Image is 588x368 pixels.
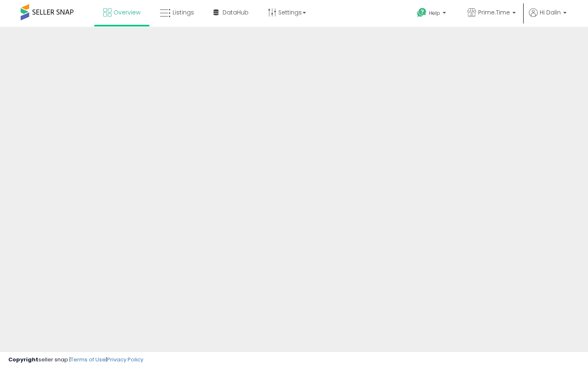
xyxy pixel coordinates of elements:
span: Prime.Time [478,8,510,17]
a: Hi Dalin [529,8,567,27]
div: seller snap | | [8,356,143,364]
a: Terms of Use [71,356,106,363]
strong: Copyright [8,356,38,363]
span: Overview [114,8,140,17]
span: Help [429,9,440,17]
a: Help [410,1,454,27]
a: Privacy Policy [107,356,143,363]
span: Hi Dalin [540,8,561,17]
i: Get Help [417,7,427,18]
span: DataHub [223,8,249,17]
span: Listings [173,8,194,17]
